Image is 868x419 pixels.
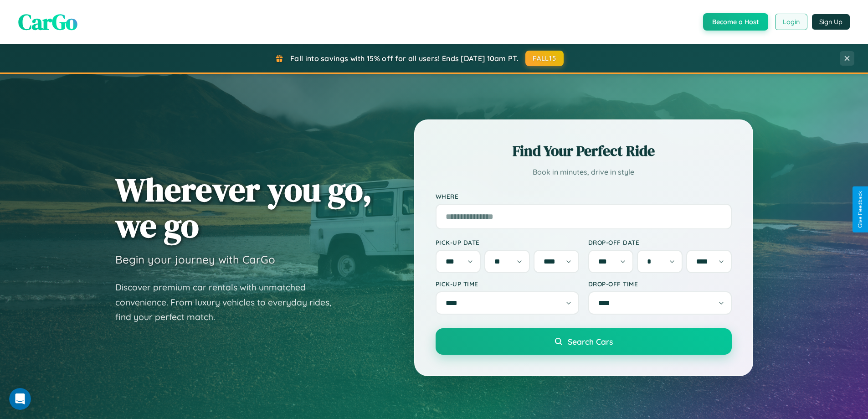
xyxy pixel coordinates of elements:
button: Login [775,14,807,30]
label: Drop-off Time [588,280,732,288]
h2: Find Your Perfect Ride [436,141,732,161]
iframe: Intercom live chat [9,388,31,410]
label: Pick-up Date [436,238,579,246]
button: Sign Up [812,14,850,30]
button: Search Cars [436,328,732,355]
div: Give Feedback [857,191,863,228]
p: Book in minutes, drive in style [436,166,732,179]
h3: Begin your journey with CarGo [115,253,275,266]
button: FALL15 [525,51,564,66]
label: Drop-off Date [588,238,732,246]
h1: Wherever you go, we go [115,171,372,243]
label: Pick-up Time [436,280,579,288]
p: Discover premium car rentals with unmatched convenience. From luxury vehicles to everyday rides, ... [115,280,343,325]
label: Where [436,192,732,200]
button: Become a Host [703,13,768,31]
span: Search Cars [568,336,613,347]
span: CarGo [18,7,77,37]
span: Fall into savings with 15% off for all users! Ends [DATE] 10am PT. [290,54,519,63]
